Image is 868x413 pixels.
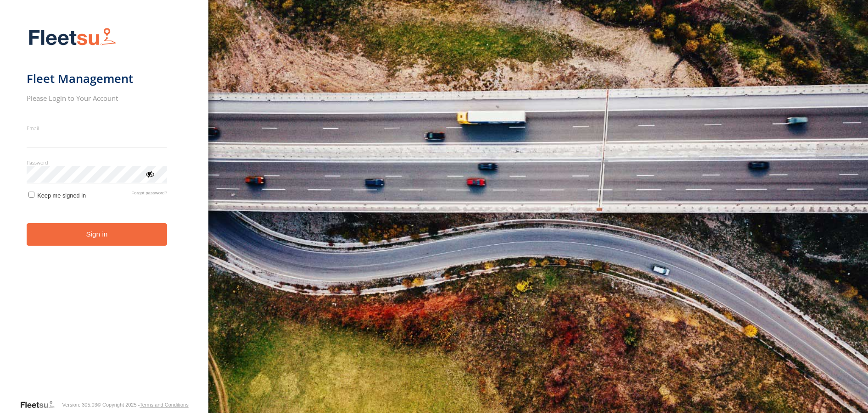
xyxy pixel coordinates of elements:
a: Visit our Website [20,400,62,409]
div: ViewPassword [145,169,154,178]
h1: Fleet Management [27,71,168,86]
div: © Copyright 2025 - [97,402,189,407]
h2: Please Login to Your Account [27,94,168,103]
div: Version: 305.03 [62,402,97,407]
label: Password [27,159,168,166]
form: main [27,22,182,399]
input: Keep me signed in [28,192,34,198]
button: Sign in [27,223,168,246]
span: Keep me signed in [37,192,86,199]
img: Fleetsu [27,26,118,49]
a: Terms and Conditions [140,402,188,407]
a: Forgot password? [131,190,167,199]
label: Email [27,125,168,132]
